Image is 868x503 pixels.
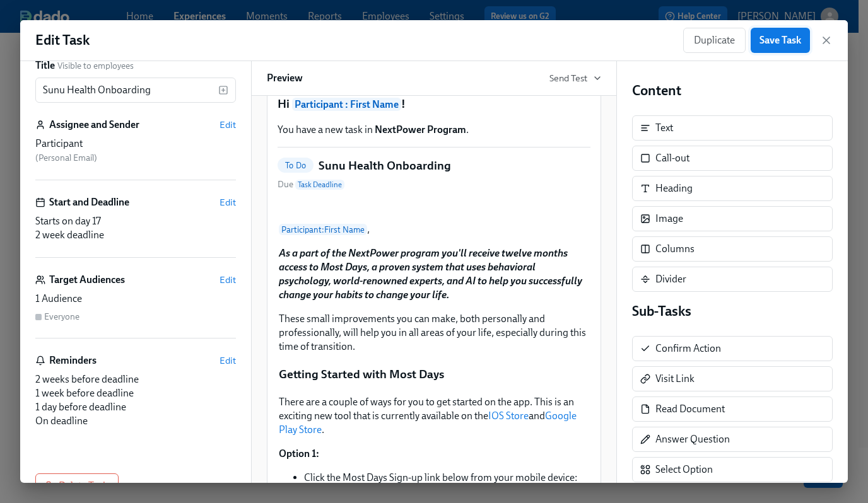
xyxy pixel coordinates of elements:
[35,118,236,180] div: Assignee and SenderEditParticipant (Personal Email)
[49,118,139,132] h6: Assignee and Sender
[220,196,236,209] button: Edit
[655,212,683,226] div: Image
[220,119,236,131] button: Edit
[292,98,401,111] span: Participant : First Name
[278,221,590,355] div: Participant:First Name, As a part of the NextPower program you'll receive twelve months access to...
[49,273,125,287] h6: Target Audiences
[220,274,236,286] button: Edit
[35,195,236,258] div: Start and DeadlineEditStarts on day 172 week deadline
[655,121,673,135] div: Text
[632,146,833,171] div: Call-out
[35,229,104,241] span: 2 week deadline
[655,272,686,286] div: Divider
[683,28,746,53] button: Duplicate
[655,432,730,446] div: Answer Question
[35,473,119,499] button: Delete Task
[35,354,236,428] div: RemindersEdit2 weeks before deadline1 week before deadline1 day before deadlineOn deadline
[694,34,735,47] span: Duplicate
[35,59,55,72] label: Title
[35,273,236,338] div: Target AudiencesEdit1 AudienceEveryone
[278,365,590,384] div: Getting Started with Most Days
[35,386,236,400] div: 1 week before deadline
[278,178,344,191] span: Due
[632,115,833,141] div: Text
[549,72,601,84] button: Send Test
[278,96,590,113] h1: Hi !
[632,206,833,231] div: Image
[632,427,833,452] div: Answer Question
[632,267,833,292] div: Divider
[218,85,228,95] svg: Insert text variable
[632,396,833,422] div: Read Document
[49,195,129,209] h6: Start and Deadline
[759,34,801,47] span: Save Task
[655,151,689,165] div: Call-out
[632,176,833,201] div: Heading
[751,28,810,53] button: Save Task
[35,153,97,163] span: ( Personal Email )
[49,354,97,367] h6: Reminders
[655,463,713,477] div: Select Option
[267,71,303,85] h6: Preview
[35,292,236,306] div: 1 Audience
[375,124,466,136] strong: NextPower Program
[35,400,236,414] div: 1 day before deadline
[220,354,236,367] button: Edit
[655,242,695,256] div: Columns
[632,302,833,321] h4: Sub-Tasks
[655,182,693,195] div: Heading
[35,214,236,228] div: Starts on day 17
[35,31,90,50] h1: Edit Task
[295,180,344,190] span: Task Deadline
[278,161,314,170] span: To Do
[655,402,725,416] div: Read Document
[46,480,108,492] span: Delete Task
[319,158,451,174] h5: Sunu Health Onboarding
[632,336,833,361] div: Confirm Action
[44,311,79,323] div: Everyone
[35,373,236,386] div: 2 weeks before deadline
[655,342,721,356] div: Confirm Action
[655,372,695,386] div: Visit Link
[632,236,833,262] div: Columns
[632,81,833,100] h4: Content
[57,60,134,72] span: Visible to employees
[35,137,236,151] div: Participant
[632,457,833,482] div: Select Option
[35,414,236,428] div: On deadline
[632,366,833,391] div: Visit Link
[278,123,590,137] p: You have a new task in .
